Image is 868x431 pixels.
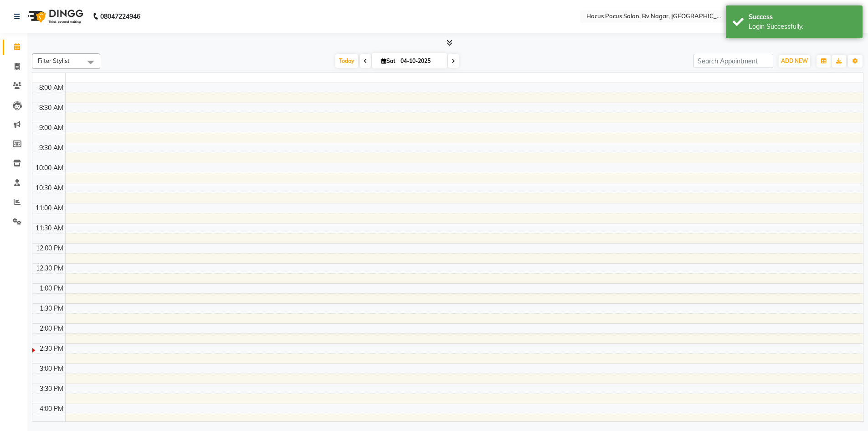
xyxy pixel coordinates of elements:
div: 2:00 PM [38,324,65,333]
input: Search Appointment [693,54,773,68]
div: 4:00 PM [38,404,65,414]
div: 3:00 PM [38,364,65,374]
div: 9:30 AM [37,143,65,153]
span: Sat [379,57,398,64]
b: 08047224946 [100,4,140,29]
div: 9:00 AM [37,123,65,133]
div: 11:30 AM [34,223,65,233]
div: 12:30 PM [34,264,65,273]
div: 11:00 AM [34,203,65,213]
div: 3:30 PM [38,384,65,394]
input: 2025-10-04 [398,54,443,68]
div: 2:30 PM [38,344,65,353]
button: ADD NEW [779,55,810,68]
div: 8:00 AM [37,83,65,93]
div: 10:00 AM [34,163,65,173]
span: Filter Stylist [38,57,70,64]
div: Login Successfully. [749,22,856,31]
span: ADD NEW [781,57,808,64]
div: 1:00 PM [38,284,65,293]
div: 1:30 PM [38,304,65,313]
div: 12:00 PM [34,244,65,253]
div: 10:30 AM [34,183,65,193]
div: 8:30 AM [37,103,65,113]
img: logo [23,4,86,29]
div: Success [749,12,856,22]
span: Today [335,54,358,68]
